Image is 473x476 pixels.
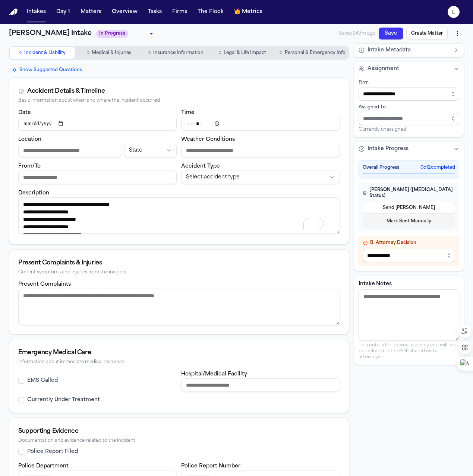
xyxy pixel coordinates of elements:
[153,50,204,56] span: Insurance Information
[379,28,403,39] button: Save
[354,44,464,57] button: Intake Metadata
[359,80,459,86] div: Firm
[279,49,282,57] span: ○
[368,65,399,73] span: Assignment
[359,289,459,341] textarea: Intake notes
[359,342,459,360] p: This note is for internal use only and will not be included in the PDF shared with attorneys.
[24,50,66,56] span: Incident & Liability
[181,110,195,115] label: Time
[18,98,340,104] div: Basic information about when and where the incident occurred
[145,5,165,19] button: Tasks
[451,27,464,40] button: More actions
[181,371,247,377] label: Hospital/Medical Facility
[18,144,121,157] input: Incident location
[27,377,58,384] label: EMS Called
[181,463,240,469] label: Police Report Number
[18,117,177,130] input: Incident date
[359,280,459,288] label: Intake Notes
[18,348,340,357] div: Emergency Medical Care
[76,47,142,59] button: Go to Medical & Injuries
[452,10,455,15] text: L
[27,396,100,404] label: Currently Under Treatment
[18,359,340,365] div: Information about immediate medical response
[354,62,464,76] button: Assignment
[18,438,340,444] div: Documentation and evidence related to the incident
[9,9,18,16] a: Home
[363,165,399,171] span: Overall Progress
[224,50,266,56] span: Legal & Life Impact
[9,28,92,39] h1: [PERSON_NAME] Intake
[368,47,411,54] span: Intake Metadata
[406,28,448,39] button: Create Matter
[18,289,340,325] textarea: Present complaints
[285,50,346,56] span: Personal & Emergency Info
[19,49,22,57] span: ○
[18,270,340,275] div: Current symptoms and injuries from the incident
[96,28,156,39] div: Update intake status
[181,137,235,142] label: Weather Conditions
[363,215,455,227] button: Mark Sent Manually
[18,282,71,287] label: Present Complaints
[124,144,177,157] button: Incident state
[86,49,89,57] span: ○
[109,5,141,19] button: Overview
[10,47,75,59] button: Go to Incident & Liability
[18,110,31,115] label: Date
[276,47,348,59] button: Go to Personal & Emergency Info
[209,47,275,59] button: Go to Legal & Life Impact
[18,197,340,234] textarea: To enrich screen reader interactions, please activate Accessibility in Grammarly extension settings
[359,104,459,110] div: Assigned To
[18,463,69,469] label: Police Department
[24,5,49,19] button: Intakes
[181,164,220,169] label: Accident Type
[363,187,455,199] h4: [PERSON_NAME] ([MEDICAL_DATA] Status)
[181,117,340,130] input: Incident time
[18,427,340,436] div: Supporting Evidence
[363,240,455,246] h4: B. Attorney Decision
[195,5,227,19] button: The Flock
[9,9,18,16] img: Finch Logo
[27,87,105,96] div: Accident Details & Timeline
[234,8,240,16] span: crown
[78,5,104,19] button: Matters
[231,5,265,19] button: crownMetrics
[18,164,41,169] label: From/To
[368,145,409,153] span: Intake Progress
[18,137,41,142] label: Location
[242,8,262,16] span: Metrics
[420,165,455,171] span: 0 of 2 completed
[148,49,151,57] span: ○
[9,66,85,74] button: Show Suggested Questions
[354,142,464,156] button: Intake Progress
[143,47,208,59] button: Go to Insurance Information
[359,87,459,101] input: Select firm
[218,49,221,57] span: ○
[92,50,131,56] span: Medical & Injuries
[27,448,78,456] label: Police Report Filed
[169,5,190,19] button: Firms
[18,190,49,196] label: Description
[53,5,73,19] button: Day 1
[339,31,376,37] span: Saved 943m ago
[359,127,406,133] span: Currently unassigned
[18,258,340,267] div: Present Complaints & Injuries
[18,171,177,184] input: From/To destination
[96,30,128,38] span: In Progress
[363,202,455,214] button: Send [PERSON_NAME]
[181,144,340,157] input: Weather conditions
[181,378,340,392] input: Hospital or medical facility
[359,112,459,125] input: Assign to staff member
